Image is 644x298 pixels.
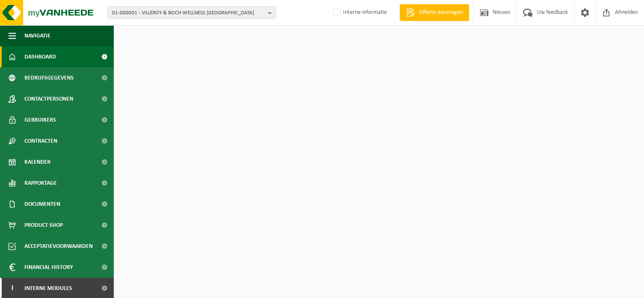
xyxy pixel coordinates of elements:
[24,194,60,215] span: Documenten
[24,152,51,173] span: Kalender
[24,215,63,236] span: Product Shop
[24,25,51,46] span: Navigatie
[112,7,265,19] span: 01-000001 - VILLEROY & BOCH WELLNESS [GEOGRAPHIC_DATA]
[24,236,93,257] span: Acceptatievoorwaarden
[24,109,56,130] span: Gebruikers
[417,8,465,17] span: Offerte aanvragen
[24,173,57,194] span: Rapportage
[24,130,57,152] span: Contracten
[24,67,74,88] span: Bedrijfsgegevens
[24,46,56,67] span: Dashboard
[107,6,276,19] button: 01-000001 - VILLEROY & BOCH WELLNESS [GEOGRAPHIC_DATA]
[24,257,73,278] span: Financial History
[331,6,387,19] label: Interne informatie
[24,88,73,109] span: Contactpersonen
[400,4,469,21] a: Offerte aanvragen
